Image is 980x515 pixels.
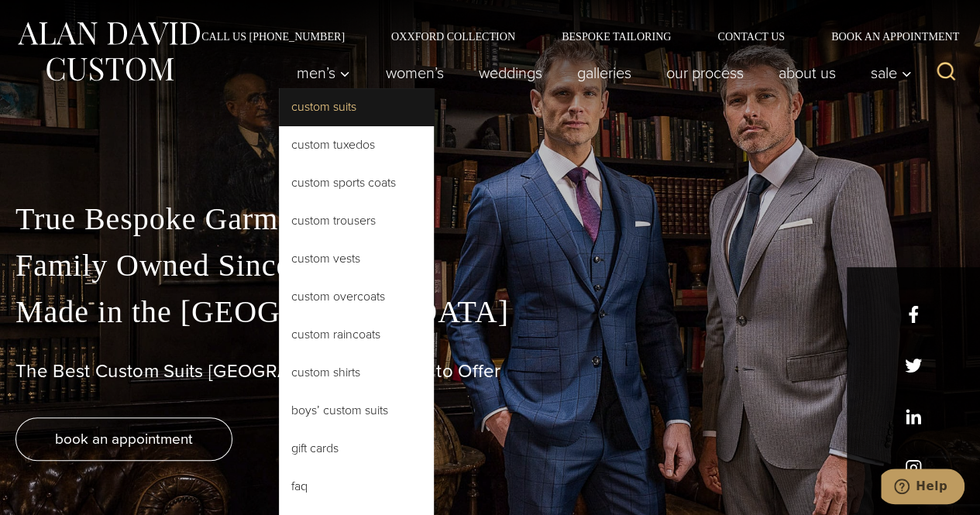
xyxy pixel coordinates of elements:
h1: The Best Custom Suits [GEOGRAPHIC_DATA] Has to Offer [15,360,965,383]
a: Contact Us [694,31,808,42]
a: Custom Trousers [279,202,434,239]
a: Galleries [559,57,648,88]
a: Custom Suits [279,88,434,125]
a: Women’s [368,57,461,88]
a: Boys’ Custom Suits [279,392,434,429]
nav: Primary Navigation [279,57,920,88]
a: Call Us [PHONE_NUMBER] [178,31,368,42]
a: Gift Cards [279,430,434,467]
button: Men’s sub menu toggle [279,57,368,88]
a: Bespoke Tailoring [538,31,694,42]
a: Custom Sports Coats [279,164,434,201]
iframe: Opens a widget where you can chat to one of our agents [881,469,965,507]
nav: Secondary Navigation [178,31,965,42]
button: View Search Form [927,54,965,91]
a: Oxxford Collection [368,31,538,42]
a: FAQ [279,468,434,505]
a: Custom Shirts [279,354,434,391]
button: Sale sub menu toggle [853,57,920,88]
a: Custom Vests [279,240,434,277]
a: weddings [461,57,559,88]
img: Alan David Custom [15,17,201,86]
a: Book an Appointment [808,31,965,42]
a: Custom Raincoats [279,316,434,353]
a: Custom Tuxedos [279,126,434,163]
a: book an appointment [15,417,232,461]
a: About Us [761,57,853,88]
a: Custom Overcoats [279,278,434,315]
span: book an appointment [55,427,193,450]
p: True Bespoke Garments Family Owned Since [DATE] Made in the [GEOGRAPHIC_DATA] [15,196,965,335]
a: Our Process [648,57,761,88]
